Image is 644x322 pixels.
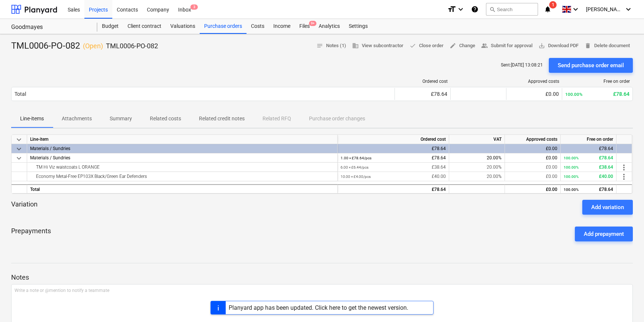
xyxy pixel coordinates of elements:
[30,163,334,172] div: TM Hi Viz waistcoats L ORANGE
[564,156,579,160] small: 100.00%
[344,19,372,34] a: Settings
[352,42,403,50] span: View subcontractor
[561,135,616,144] div: Free on order
[565,79,630,84] div: Free on order
[447,40,478,52] button: Change
[15,135,23,144] span: keyboard_arrow_down
[449,135,505,144] div: VAT
[11,40,158,52] div: TML0006-PO-082
[582,200,633,215] button: Add variation
[316,42,346,50] span: Notes (1)
[538,42,579,50] span: Download PDF
[295,19,314,34] div: Files
[549,58,633,73] button: Send purchase order email
[486,3,538,16] button: Search
[564,165,579,169] small: 100.00%
[624,5,633,14] i: keyboard_arrow_down
[564,172,613,181] div: £40.00
[447,5,456,14] i: format_size
[30,172,334,181] div: Economy Metal-Free EP103X Black/Green Ear Defenders
[409,42,416,49] span: done
[564,188,579,192] small: 100.00%
[398,79,448,84] div: Ordered cost
[558,61,624,70] div: Send purchase order email
[509,79,559,84] div: Approved costs
[406,40,447,52] button: Close order
[106,42,158,51] p: TML0006-PO-082
[456,5,465,14] i: keyboard_arrow_down
[341,165,368,169] small: 6.00 × £6.44 / pcs
[409,42,444,50] span: Close order
[471,5,479,14] i: Knowledge base
[338,135,449,144] div: Ordered cost
[341,185,446,194] div: £78.64
[166,19,200,34] div: Valuations
[489,6,495,12] span: search
[15,91,26,97] div: Total
[508,153,557,163] div: £0.00
[30,144,334,153] div: Materials / Sundries
[565,92,583,97] small: 100.00%
[247,19,269,34] a: Costs
[314,19,344,34] a: Analytics
[27,184,338,193] div: Total
[585,42,591,49] span: delete
[200,19,247,34] div: Purchase orders
[564,175,579,179] small: 100.00%
[123,19,166,34] a: Client contract
[586,6,623,12] span: [PERSON_NAME]
[349,40,406,52] button: View subcontractor
[229,304,408,311] div: Planyard app has been updated. Click here to get the newest version.
[509,91,559,97] div: £0.00
[564,153,613,163] div: £78.64
[341,153,446,163] div: £78.64
[110,115,132,123] p: Summary
[481,42,488,49] span: people_alt
[449,153,505,163] div: 20.00%
[11,273,633,282] p: Notes
[565,91,629,97] div: £78.64
[584,229,624,239] div: Add prepayment
[341,172,446,181] div: £40.00
[571,5,580,14] i: keyboard_arrow_down
[398,91,447,97] div: £78.64
[190,4,198,10] span: 3
[341,175,371,179] small: 10.00 × £4.00 / pcs
[199,115,245,123] p: Related credit notes
[607,286,644,322] div: Chat Widget
[449,172,505,181] div: 20.00%
[478,40,535,52] button: Submit for approval
[501,62,543,68] p: Sent : [DATE] 13:08:21
[508,172,557,181] div: £0.00
[269,19,295,34] a: Income
[15,144,23,153] span: keyboard_arrow_down
[564,163,613,172] div: £38.64
[309,21,316,26] span: 9+
[619,163,628,172] span: more_vert
[15,154,23,163] span: keyboard_arrow_down
[538,42,545,49] span: save_alt
[591,202,624,212] div: Add variation
[97,19,123,34] a: Budget
[450,42,456,49] span: edit
[450,42,475,50] span: Change
[11,227,51,241] p: Prepayments
[11,23,88,31] div: Goodmayes
[505,135,561,144] div: Approved costs
[20,115,44,123] p: Line-items
[481,42,532,50] span: Submit for approval
[449,163,505,172] div: 20.00%
[295,19,314,34] a: Files9+
[508,185,557,194] div: £0.00
[564,144,613,153] div: £78.64
[341,144,446,153] div: £78.64
[575,227,633,241] button: Add prepayment
[585,42,630,50] span: Delete document
[27,135,338,144] div: Line-item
